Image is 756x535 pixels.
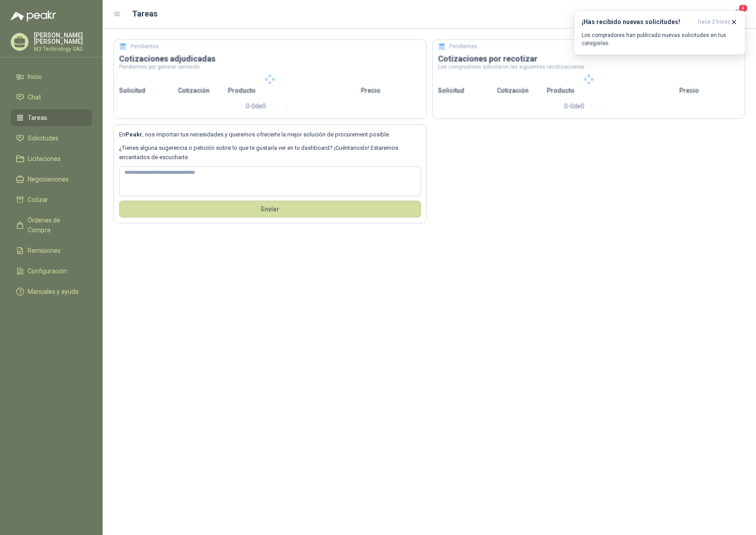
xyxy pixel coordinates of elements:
b: Peakr [125,131,142,138]
span: Negociaciones [28,174,69,184]
span: 4 [738,4,748,12]
a: Negociaciones [11,171,92,188]
button: 4 [729,6,745,22]
span: Configuración [28,266,67,276]
p: Los compradores han publicado nuevas solicitudes en tus categorías. [582,31,738,47]
a: Inicio [11,68,92,85]
a: Remisiones [11,242,92,259]
img: Logo peakr [11,11,56,21]
a: Manuales y ayuda [11,283,92,300]
h1: Tareas [132,8,157,20]
span: Inicio [28,72,42,82]
a: Chat [11,89,92,106]
a: Licitaciones [11,150,92,167]
span: Remisiones [28,246,61,255]
h3: ¡Has recibido nuevas solicitudes! [582,18,694,26]
p: M3 Technology SAS [34,46,92,52]
span: Solicitudes [28,133,58,143]
a: Tareas [11,109,92,126]
span: Órdenes de Compra [28,215,83,235]
span: hace 2 horas [698,18,731,26]
span: Licitaciones [28,154,61,164]
button: Envíar [119,201,421,218]
a: Órdenes de Compra [11,212,92,239]
span: Manuales y ayuda [28,287,78,296]
span: Chat [28,92,41,102]
a: Configuración [11,263,92,280]
p: En , nos importan tus necesidades y queremos ofrecerte la mejor solución de procurement posible. [119,130,421,139]
span: Cotizar [28,195,48,205]
a: Cotizar [11,191,92,208]
a: Solicitudes [11,130,92,147]
p: [PERSON_NAME] [PERSON_NAME] [34,32,92,45]
p: ¿Tienes alguna sugerencia o petición sobre lo que te gustaría ver en tu dashboard? ¡Cuéntanoslo! ... [119,144,421,162]
span: Tareas [28,113,47,123]
button: ¡Has recibido nuevas solicitudes!hace 2 horas Los compradores han publicado nuevas solicitudes en... [574,11,745,55]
